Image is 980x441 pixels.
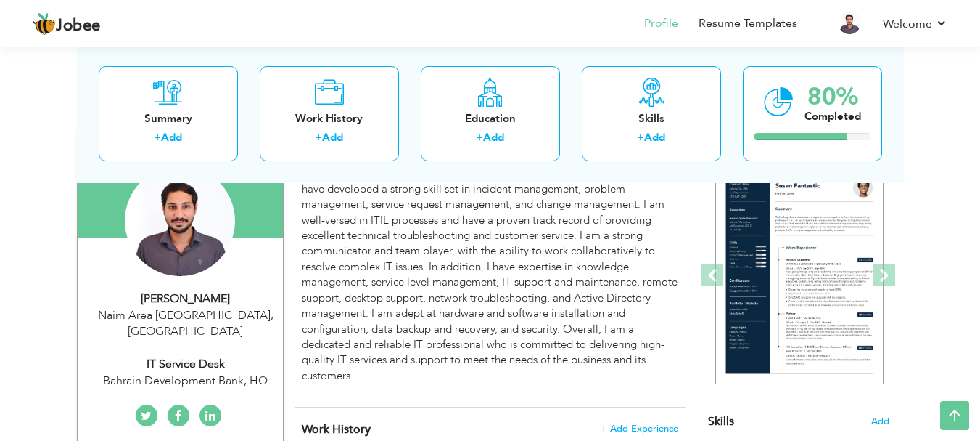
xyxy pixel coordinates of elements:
img: jobee.io [33,12,56,36]
span: Jobee [56,18,101,34]
a: Add [644,130,665,145]
div: [PERSON_NAME] [88,291,283,307]
label: + [154,130,161,145]
a: Add [483,130,504,145]
span: , [271,307,273,323]
span: Skills [708,413,734,429]
a: Welcome [883,15,947,33]
div: Naim Area [GEOGRAPHIC_DATA] [GEOGRAPHIC_DATA] [88,307,283,341]
label: + [637,130,644,145]
label: + [476,130,483,145]
a: Add [161,130,182,145]
div: IT Service Desk [88,356,283,373]
a: Profile [644,15,678,32]
a: Jobee [33,12,101,36]
div: Skills [593,110,709,126]
img: Muhammad Umar [125,166,235,276]
div: Bahrain Development Bank, HQ [88,373,283,389]
span: Work History [302,421,371,437]
a: Resume Templates [699,15,797,32]
div: Completed [804,108,861,124]
span: Add [871,415,889,429]
div: 80% [804,84,861,108]
span: + Add Experience [601,424,678,434]
h4: This helps to show the companies you have worked for. [302,422,678,437]
a: Add [322,130,343,145]
div: Work History [271,110,387,126]
img: Profile Img [838,11,861,34]
p: As an experienced IT Service Desk professional with 6 years of experience, I have developed a str... [302,166,678,384]
div: Summary [110,110,226,126]
label: + [315,130,322,145]
div: Education [432,110,548,126]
